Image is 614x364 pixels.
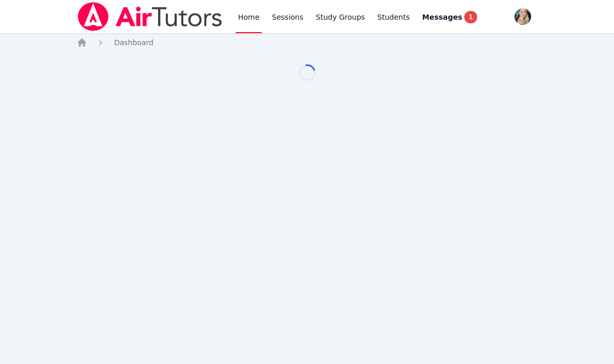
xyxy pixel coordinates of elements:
[77,37,537,48] nav: Breadcrumb
[422,12,462,22] span: Messages
[114,38,153,47] span: Dashboard
[114,37,153,48] a: Dashboard
[464,11,477,23] span: 1
[77,2,223,31] img: Air Tutors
